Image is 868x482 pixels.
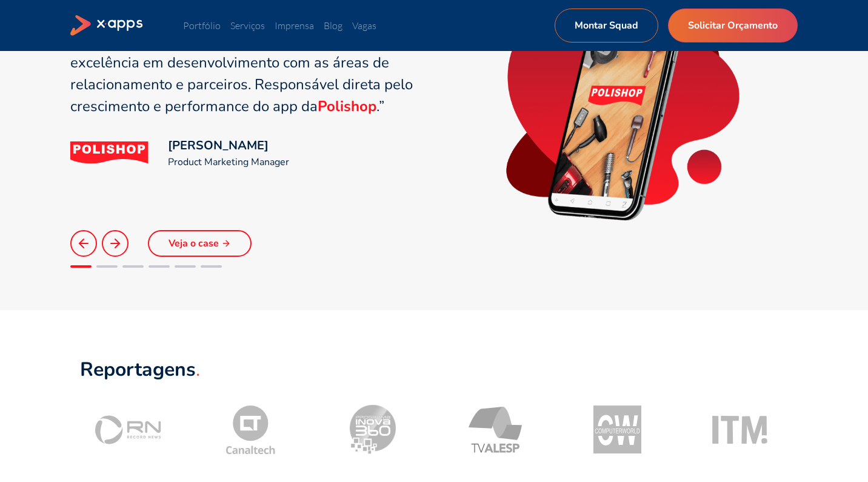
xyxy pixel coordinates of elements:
[80,359,200,385] a: Reportagens
[230,19,265,32] a: Serviços
[555,8,658,42] a: Montar Squad
[183,19,221,32] a: Portfólio
[318,97,376,116] strong: Polishop
[80,356,196,382] strong: Reportagens
[70,141,149,164] img: Polishop logo
[352,19,376,32] a: Vagas
[668,8,798,42] a: Solicitar Orçamento
[324,19,342,32] a: Blog
[168,137,289,155] div: [PERSON_NAME]
[168,155,289,169] div: Product Marketing Manager
[70,9,429,116] q: “A X-Apps entendeu nossas necessidades e particularidades, em um projeto conseguimos alinhar a ex...
[148,230,252,257] a: Veja o case
[275,19,314,32] a: Imprensa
